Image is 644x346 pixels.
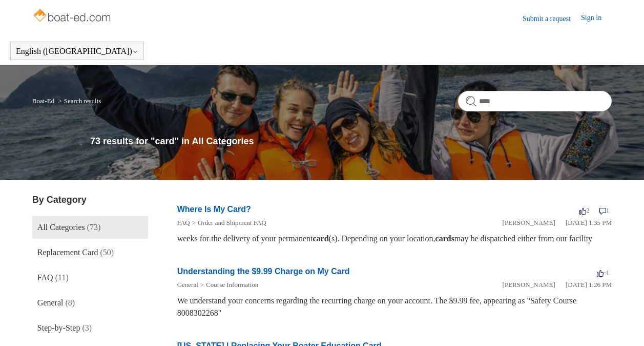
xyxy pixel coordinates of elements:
[177,219,190,226] a: FAQ
[198,219,266,226] a: Order and Shipment FAQ
[37,273,53,282] span: FAQ
[581,12,612,25] a: Sign in
[190,218,266,228] li: Order and Shipment FAQ
[90,134,612,148] h1: 73 results for "card" in All Categories
[32,97,56,105] li: Boat-Ed
[56,97,101,105] li: Search results
[32,6,114,27] img: Boat-Ed Help Center home page
[177,218,190,228] li: FAQ
[32,241,148,264] a: Replacement Card (50)
[100,248,114,257] span: (50)
[523,13,581,24] a: Submit a request
[32,216,148,239] a: All Categories (73)
[32,266,148,289] a: FAQ (11)
[597,268,609,276] span: -1
[87,223,101,232] span: (73)
[198,280,259,290] li: Course Information
[37,248,98,257] span: Replacement Card
[566,281,612,289] time: 01/05/2024, 13:26
[579,206,590,214] span: 2
[37,323,80,332] span: Step-by-Step
[313,234,328,243] em: card
[566,219,612,226] time: 01/05/2024, 13:35
[65,298,75,307] span: (8)
[177,233,612,245] div: weeks for the delivery of your permanent (s). Depending on your location, may be dispatched eithe...
[177,295,612,319] div: We understand your concerns regarding the recurring charge on your account. The $9.99 fee, appear...
[206,281,258,289] a: Course Information
[503,280,555,290] li: [PERSON_NAME]
[32,292,148,314] a: General (8)
[599,206,610,214] span: 1
[32,97,54,105] a: Boat-Ed
[503,218,555,228] li: [PERSON_NAME]
[32,317,148,339] a: Step-by-Step (3)
[37,298,64,307] span: General
[177,205,251,214] a: Where Is My Card?
[55,273,69,282] span: (11)
[32,193,148,207] h3: By Category
[177,280,198,290] li: General
[16,47,138,56] button: English ([GEOGRAPHIC_DATA])
[177,267,350,276] a: Understanding the $9.99 Charge on My Card
[37,223,85,232] span: All Categories
[458,91,612,111] input: Search
[435,234,454,243] em: cards
[177,281,198,289] a: General
[82,323,92,332] span: (3)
